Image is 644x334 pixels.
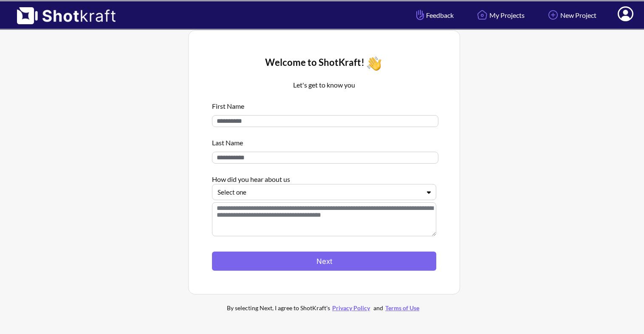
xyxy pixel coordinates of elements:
[364,54,384,73] img: Wave Icon
[212,252,436,271] button: Next
[414,8,426,22] img: Hand Icon
[330,304,372,311] a: Privacy Policy
[212,170,436,184] div: How did you hear about us
[212,133,436,147] div: Last Name
[475,8,489,22] img: Home Icon
[546,8,560,22] img: Add Icon
[383,304,421,311] a: Terms of Use
[212,97,436,111] div: First Name
[212,54,436,73] div: Welcome to ShotKraft!
[539,4,603,26] a: New Project
[209,303,439,313] div: By selecting Next, I agree to ShotKraft's and
[212,80,436,90] p: Let's get to know you
[469,4,531,26] a: My Projects
[414,10,454,20] span: Feedback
